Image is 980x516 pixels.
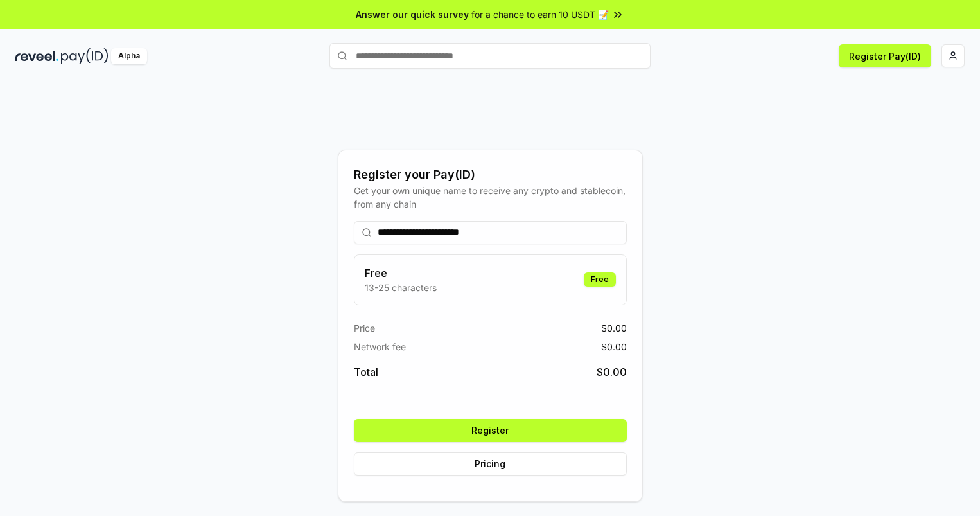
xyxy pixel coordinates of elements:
[471,8,609,21] span: for a chance to earn 10 USDT 📝
[354,184,627,211] div: Get your own unique name to receive any crypto and stablecoin, from any chain
[601,340,627,353] span: $ 0.00
[111,48,147,64] div: Alpha
[839,44,931,67] button: Register Pay(ID)
[15,48,58,64] img: reveel_dark
[601,321,627,335] span: $ 0.00
[597,364,627,380] span: $ 0.00
[354,364,378,380] span: Total
[354,340,406,353] span: Network fee
[354,419,627,442] button: Register
[584,272,616,287] div: Free
[61,48,109,64] img: pay_id
[354,166,627,184] div: Register your Pay(ID)
[365,281,437,294] p: 13-25 characters
[354,321,375,335] span: Price
[365,265,437,281] h3: Free
[356,8,469,21] span: Answer our quick survey
[354,452,627,476] button: Pricing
